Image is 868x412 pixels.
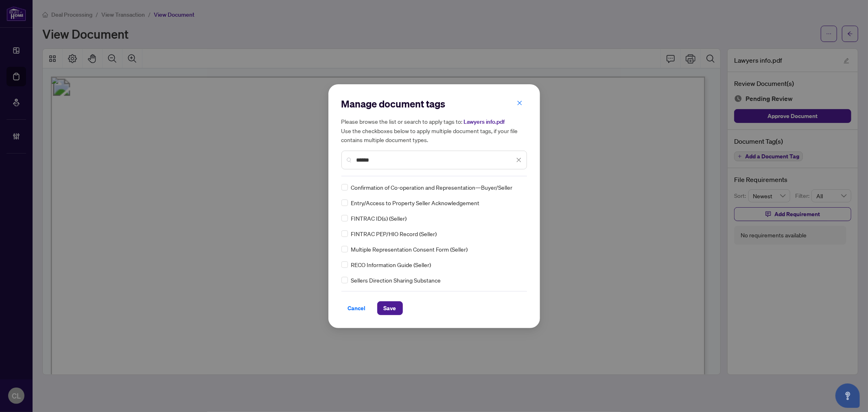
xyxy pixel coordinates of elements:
button: Save [377,301,403,315]
span: Lawyers info.pdf [464,118,505,125]
span: Sellers Direction Sharing Substance [351,276,441,285]
span: Confirmation of Co-operation and Representation—Buyer/Seller [351,183,513,192]
button: Cancel [341,301,372,315]
span: RECO Information Guide (Seller) [351,260,431,269]
span: Cancel [348,302,366,315]
span: Multiple Representation Consent Form (Seller) [351,245,468,254]
span: close [516,157,522,163]
span: Save [384,302,396,315]
h5: Please browse the list or search to apply tags to: Use the checkboxes below to apply multiple doc... [341,117,527,144]
span: close [517,100,523,106]
span: FINTRAC PEP/HIO Record (Seller) [351,229,437,238]
button: Open asap [835,384,860,408]
span: FINTRAC ID(s) (Seller) [351,214,407,223]
span: Entry/Access to Property Seller Acknowledgement [351,198,480,207]
h2: Manage document tags [341,97,527,110]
